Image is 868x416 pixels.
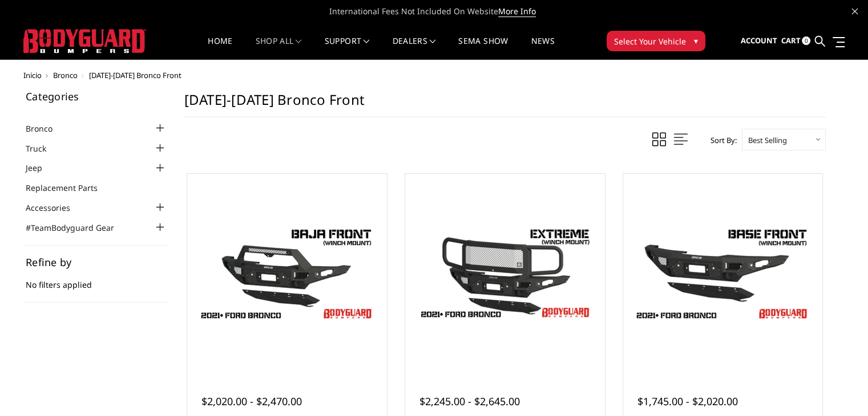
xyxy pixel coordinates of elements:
a: News [531,37,554,59]
a: Bronco [26,123,67,134]
a: Bronco [53,70,78,80]
span: $2,020.00 - $2,470.00 [201,394,302,408]
a: Inicio [23,70,42,80]
span: ▾ [694,35,698,47]
span: $1,745.00 - $2,020.00 [637,394,738,408]
a: Jeep [26,162,56,174]
span: Select Your Vehicle [614,35,686,47]
a: More Info [498,6,536,17]
span: [DATE]-[DATE] Bronco Front [89,70,181,80]
h1: [DATE]-[DATE] Bronco Front [184,91,826,117]
h5: Categories [26,91,167,101]
a: Freedom Series - Bronco Base Front Bumper Bronco Base Front (winch mount) [626,177,820,370]
a: Bodyguard Ford Bronco Bronco Baja Front (winch mount) [190,177,384,370]
a: #TeamBodyguard Gear [26,222,128,234]
span: Account [740,35,777,46]
a: SEMA Show [458,37,508,59]
a: Bronco Extreme Front (winch mount) Bronco Extreme Front (winch mount) [408,177,602,370]
a: Support [325,37,370,59]
a: Dealers [393,37,436,59]
span: 0 [802,36,810,45]
button: Select Your Vehicle [607,31,705,51]
a: Replacement Parts [26,182,112,194]
a: Account [740,26,777,56]
img: BODYGUARD BUMPERS [23,29,146,53]
span: $2,245.00 - $2,645.00 [419,394,520,408]
h5: Refine by [26,257,167,267]
label: Sort By: [704,132,737,149]
a: Accessories [26,202,84,214]
a: Truck [26,142,60,154]
a: Home [208,37,232,59]
span: Cart [781,35,800,46]
a: Cart 0 [781,26,810,56]
div: No filters applied [26,257,167,303]
a: shop all [256,37,302,59]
